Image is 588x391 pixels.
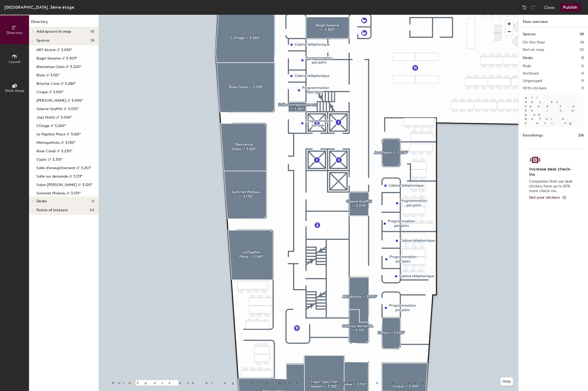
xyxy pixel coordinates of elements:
h2: 0 [581,86,584,90]
button: Close [544,3,554,12]
span: Add spaces to map [36,30,72,34]
h1: Directory [29,19,98,27]
p: All desks need to be in a pod before saving [523,94,584,127]
span: Desks [36,199,47,203]
h2: Archived [523,71,538,76]
p: Metropolitain // 3.130º [36,139,76,145]
p: Bagel Sésame // 3.303º [36,55,77,61]
span: Work Areas [5,89,24,93]
h2: Not on map [523,48,544,52]
p: Rose Canal // 3.230º [36,147,72,153]
p: Le Papillon Place // 3.160º [36,130,81,136]
span: 10 [90,30,94,34]
h1: 216 [578,133,584,138]
h2: Pods [523,64,531,68]
span: Get your stickers [529,195,560,200]
span: 0 [92,199,94,203]
h1: Spaces [523,31,535,37]
h2: 18 [580,40,584,45]
p: Galerie Graffiti // 3.075º [36,105,79,111]
p: ART Alcôve // 3.095º [36,46,72,52]
p: Companies that use desk stickers have up to 25% more check-ins. [529,179,574,193]
span: Directory [6,31,23,35]
img: Undo [522,5,527,10]
span: Points of interest [36,208,68,212]
h2: 0 [581,64,584,68]
h2: On this floor [523,40,545,45]
p: [PERSON_NAME] // 3.096º [36,97,83,103]
p: Brioche Cave // 3.280º [36,80,76,86]
button: Publish [560,3,581,12]
span: 24 [90,208,94,212]
h2: 0 [581,79,584,83]
p: Bienvenue Oasis // 3.220º [36,63,81,69]
h2: 0 [581,71,584,76]
h2: 10 [580,48,584,52]
p: Salle sur demande // 3.113º [36,173,83,179]
h1: Floor overview [519,15,588,27]
h4: Increase desk check-ins [529,167,574,177]
p: Cirque // 3.100º [36,88,64,94]
div: [GEOGRAPHIC_DATA], 3ème étage [4,4,74,11]
p: Bixie // 3.110º [36,71,60,77]
a: Get your stickers [529,195,566,200]
img: Sticker logo [529,155,541,164]
h1: 0 [581,55,584,61]
img: Redo [530,5,535,10]
p: Sommet Plateau // 3.170º [36,189,81,195]
button: Help [500,377,513,386]
h2: Ungrouped [523,79,542,83]
p: Salon [PERSON_NAME] // 3.120º [36,181,92,187]
span: 18 [91,38,94,43]
h1: 28 [580,31,584,37]
span: Spaces [36,38,50,43]
h2: With stickers [523,86,547,90]
h1: Desks [523,55,533,61]
p: Jazz Festin // 3.036º [36,114,72,120]
p: S'parc // 3.310º [36,156,63,162]
p: Salle d'enregistrement // 3.251º [36,164,91,170]
p: L'Orage // 3.260º [36,122,66,128]
span: Layout [9,60,21,64]
h1: Furnishings [523,133,543,138]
